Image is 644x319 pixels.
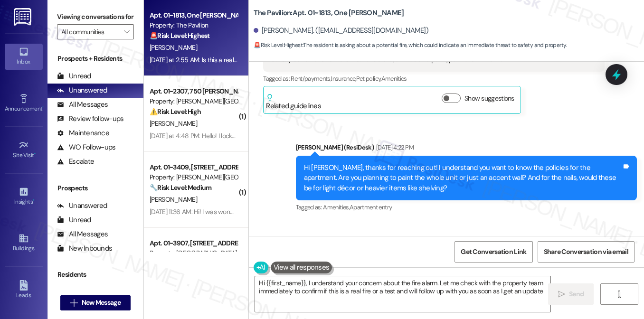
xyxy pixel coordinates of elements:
div: [DATE] 4:22 PM [374,142,414,152]
div: Prospects + Residents [47,54,143,64]
div: Property: [GEOGRAPHIC_DATA] [150,248,237,258]
span: [PERSON_NAME] [150,119,197,128]
span: Send [569,289,584,299]
div: Unread [57,215,91,225]
div: Property: [PERSON_NAME][GEOGRAPHIC_DATA] [150,96,237,106]
div: All Messages [57,229,108,239]
a: Buildings [5,230,43,256]
div: WO Follow-ups [57,142,115,152]
a: Insights • [5,184,43,209]
label: Viewing conversations for [57,9,134,24]
button: Get Conversation Link [455,241,532,263]
div: Tagged as: [263,72,604,85]
div: Unanswered [57,85,107,95]
div: [PERSON_NAME]. ([EMAIL_ADDRESS][DOMAIN_NAME]) [254,26,428,36]
a: Site Visit • [5,137,43,163]
strong: 🔧 Risk Level: Medium [150,183,211,192]
div: Unread [57,71,91,81]
div: [PERSON_NAME] (ResiDesk) [296,142,637,156]
div: All Messages [57,100,108,110]
div: Maintenance [57,128,109,138]
span: • [34,150,36,157]
b: The Pavilion: Apt. 01~1813, One [PERSON_NAME] [254,8,404,18]
div: Apt. 01~1813, One [PERSON_NAME] [150,10,237,20]
div: Prospects [47,183,143,193]
div: Related guidelines [266,94,321,111]
i:  [124,28,129,36]
div: Property: The Pavilion [150,20,237,30]
span: Insurance , [331,75,356,83]
div: [DATE] at 2:55 AM: Is this a real fire or a test? [150,56,271,64]
strong: 🚨 Risk Level: Highest [254,41,303,49]
label: Show suggestions [464,94,514,103]
span: Get Conversation Link [461,247,526,257]
span: • [42,104,44,111]
button: Share Conversation via email [538,241,635,263]
img: ResiDesk Logo [14,8,33,26]
textarea: Hi {{first_name}}, I understand your concern about the fire alarm. Let me check with the property... [255,276,550,312]
span: Apartment entry [350,203,392,211]
div: [DATE] 11:36 AM: Hi! I was wondering when the blinds would be fixed in my room apt 3409! Thank you [150,207,427,216]
div: Property: [PERSON_NAME][GEOGRAPHIC_DATA] [150,172,237,182]
i:  [616,291,623,298]
a: Leads [5,277,43,303]
div: Apt. 01~3409, [STREET_ADDRESS][PERSON_NAME] [150,162,237,172]
span: Pet policy , [356,75,381,83]
div: Escalate [57,157,94,167]
button: Send [548,283,594,305]
div: Tagged as: [296,200,637,214]
div: Review follow-ups [57,114,123,124]
span: [PERSON_NAME] [150,195,197,204]
div: Unanswered [57,201,107,211]
i:  [558,291,565,298]
span: Amenities , [323,203,350,211]
span: Share Conversation via email [544,247,628,257]
strong: 🚨 Risk Level: Highest [150,31,210,40]
span: New Message [82,298,121,308]
strong: ⚠️ Risk Level: High [150,107,201,116]
div: Hi [PERSON_NAME], thanks for reaching out! I understand you want to know the policies for the apa... [304,163,622,193]
div: Residents [47,270,143,280]
div: Apt. 01~2307, 750 [PERSON_NAME] [150,86,237,96]
i:  [70,299,77,307]
span: [PERSON_NAME] [150,43,197,52]
span: Rent/payments , [291,75,331,83]
span: : The resident is asking about a potential fire, which could indicate an immediate threat to safe... [254,40,566,50]
span: Amenities [381,75,407,83]
div: New Inbounds [57,244,112,253]
span: • [33,197,34,204]
button: New Message [60,295,131,310]
a: Inbox [5,44,43,69]
div: Apt. 01~3907, [STREET_ADDRESS][PERSON_NAME] [150,238,237,248]
input: All communities [61,24,119,39]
